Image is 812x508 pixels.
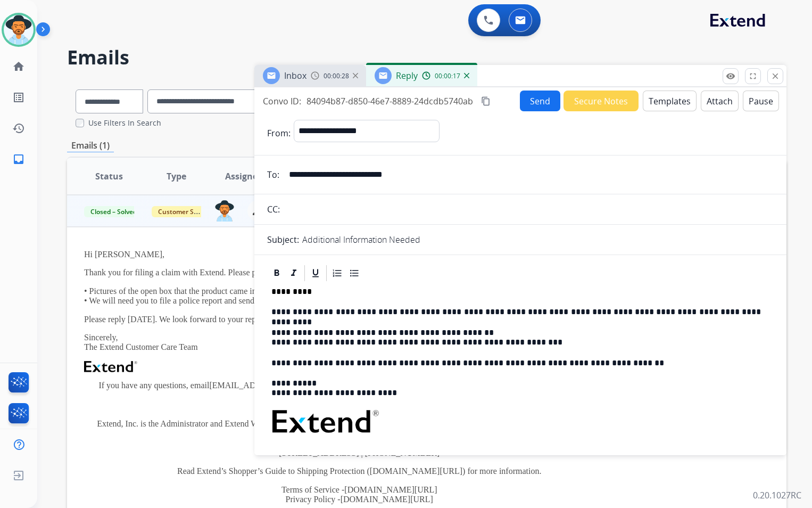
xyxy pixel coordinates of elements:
span: Assignee [225,170,262,183]
div: Bold [269,265,285,281]
p: • Pictures of the open box that the product came in. • We will need you to file a police report a... [84,286,634,306]
span: Status [95,170,123,183]
mat-icon: list_alt [12,91,25,104]
mat-icon: person_remove [252,204,264,217]
p: Hi [PERSON_NAME], [84,250,634,259]
p: 0.20.1027RC [753,489,801,502]
div: Ordered List [329,265,345,281]
p: Thank you for filing a claim with Extend. Please provide the following information so we can cont... [84,268,634,277]
span: 84094b87-d850-46e7-8889-24dcdb5740ab [306,95,473,107]
p: CC: [267,203,280,216]
span: 00:00:17 [435,72,460,80]
button: Attach [701,91,739,111]
span: Closed – Solved [84,206,143,217]
h2: Emails [67,47,786,68]
p: Read Extend’s Shopper’s Guide to Shipping Protection ( ) for more information. [84,466,634,476]
p: Product Protection powered by Extend. Extend, Inc. is the Administrator and Extend Warranty Servi... [84,409,634,458]
a: [DOMAIN_NAME][URL] [344,485,437,494]
mat-icon: content_copy [481,96,491,106]
p: Convo ID: [263,95,301,108]
p: Terms of Service - Privacy Policy - [84,485,634,505]
mat-icon: fullscreen [748,71,758,81]
span: Inbox [284,70,306,81]
div: Bullet List [346,265,362,281]
span: Type [167,170,186,183]
p: Emails (1) [67,139,114,152]
a: [DOMAIN_NAME][URL] [341,495,433,504]
span: Customer Support [152,206,221,217]
button: Templates [643,91,697,111]
span: 00:00:28 [324,72,349,80]
mat-icon: inbox [12,153,25,166]
div: Italic [286,265,302,281]
button: Send [520,91,560,111]
a: [EMAIL_ADDRESS][DOMAIN_NAME] [209,381,355,390]
p: To: [267,168,279,181]
p: From: [267,127,291,140]
mat-icon: history [12,122,25,135]
button: Secure Notes [564,91,639,111]
img: agent-avatar [214,200,235,222]
p: Sincerely, The Extend Customer Care Team [84,333,634,353]
img: avatar [4,15,34,45]
div: Underline [308,265,324,281]
button: Pause [743,91,779,111]
p: Please reply [DATE]. We look forward to your reply so we can continue assisting you. [84,315,634,324]
mat-icon: remove_red_eye [726,71,735,81]
p: If you have any questions, email or call [PHONE_NUMBER] [DATE]-[DATE], 9am-8pm EST and [DATE] & [... [84,381,634,400]
label: Use Filters In Search [88,118,161,128]
span: Reply [396,70,418,81]
mat-icon: home [12,60,25,73]
img: Extend Logo [84,361,137,373]
p: Additional Information Needed [302,233,420,246]
p: Subject: [267,233,299,246]
mat-icon: close [770,71,780,81]
a: [DOMAIN_NAME][URL] [370,466,462,476]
